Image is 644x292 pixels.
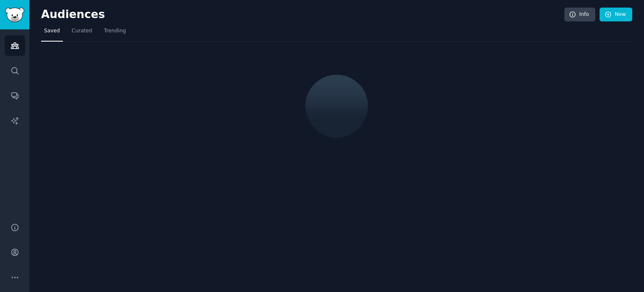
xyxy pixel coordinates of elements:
[600,8,632,22] a: New
[5,8,24,22] img: GummySearch logo
[44,27,60,35] span: Saved
[101,24,129,42] a: Trending
[104,27,126,35] span: Trending
[41,24,63,42] a: Saved
[69,24,95,42] a: Curated
[564,8,595,22] a: Info
[41,8,564,21] h2: Audiences
[72,27,92,35] span: Curated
